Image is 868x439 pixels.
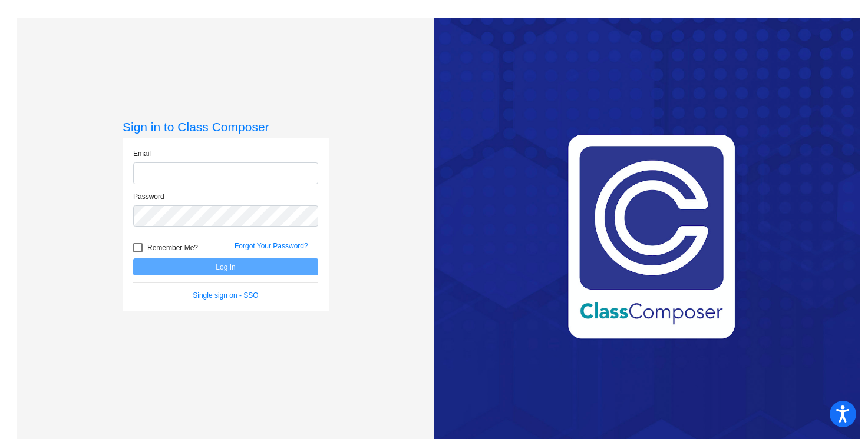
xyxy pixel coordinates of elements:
[133,191,164,202] label: Password
[235,242,308,250] a: Forgot Your Password?
[133,148,151,159] label: Email
[123,119,329,134] h3: Sign in to Class Composer
[133,258,318,275] button: Log In
[147,241,198,255] span: Remember Me?
[193,291,258,300] a: Single sign on - SSO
